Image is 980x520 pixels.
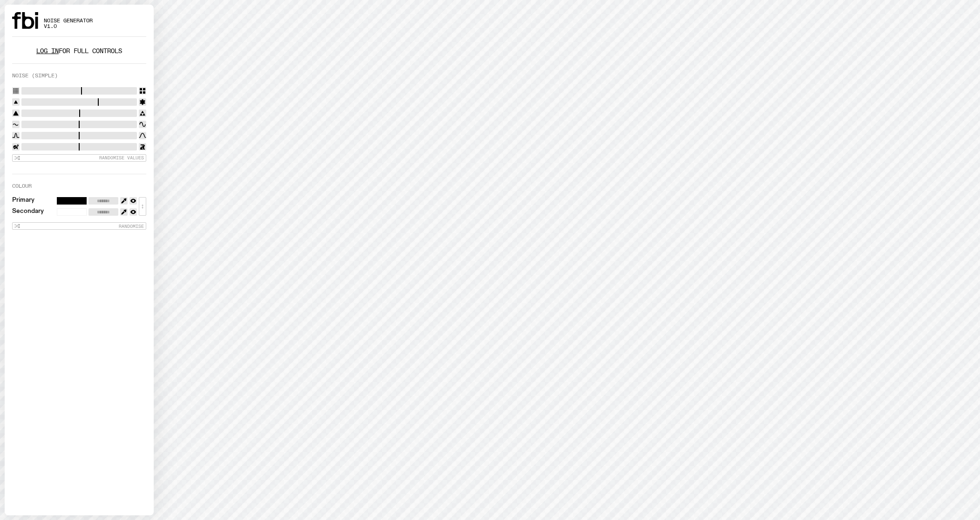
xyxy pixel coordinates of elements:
p: for full controls [12,48,146,54]
span: Randomise [119,224,144,229]
button: Randomise Values [12,154,146,162]
label: Noise (Simple) [12,73,58,78]
label: Primary [12,197,34,205]
label: Colour [12,184,32,189]
span: v1.0 [44,24,93,29]
a: Log in [36,47,59,55]
span: Randomise Values [99,155,144,160]
span: Noise Generator [44,18,93,23]
button: Randomise [12,222,146,230]
button: ↕ [139,197,146,216]
label: Secondary [12,208,44,216]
